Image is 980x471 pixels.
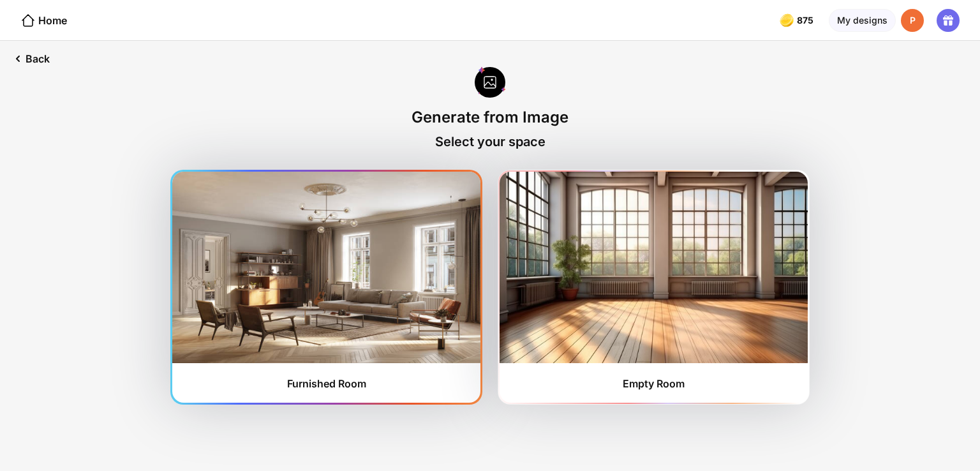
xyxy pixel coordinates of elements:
[829,9,896,32] div: My designs
[901,9,924,32] div: P
[412,108,568,126] div: Generate from Image
[797,15,816,26] span: 875
[623,377,685,390] div: Empty Room
[172,172,480,363] img: furnishedRoom1.jpg
[287,377,366,390] div: Furnished Room
[435,134,546,149] div: Select your space
[500,172,808,363] img: furnishedRoom2.jpg
[20,13,67,28] div: Home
